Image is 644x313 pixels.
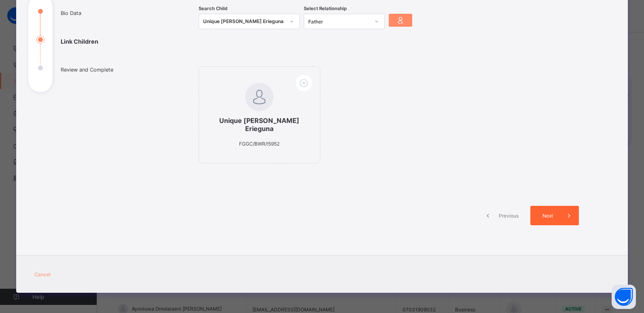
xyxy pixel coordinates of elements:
[215,116,304,133] span: Unique [PERSON_NAME] Erieguna
[203,17,285,25] div: Unique [PERSON_NAME] Erieguna
[612,285,636,309] button: Open asap
[498,213,520,219] span: Previous
[245,83,273,111] img: default.svg
[239,141,280,147] span: FGGC/BWR/!5952
[34,271,51,277] span: Cancel
[536,213,559,219] span: Next
[199,6,227,11] span: Search Child
[308,19,370,25] div: Father
[304,6,347,11] span: Select Relationship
